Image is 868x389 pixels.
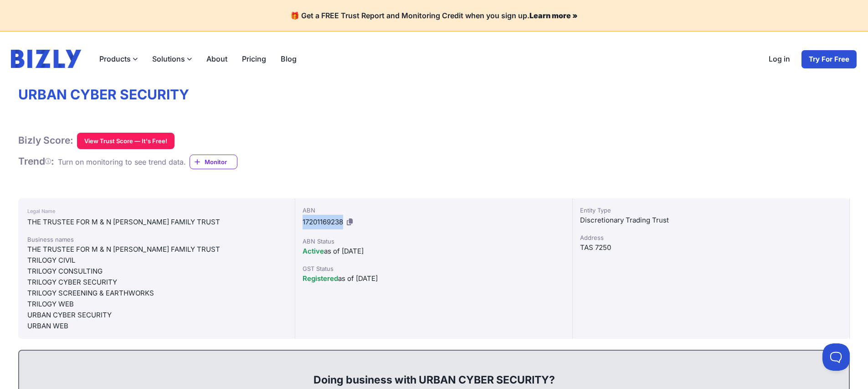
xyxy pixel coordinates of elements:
[235,50,273,68] a: Pricing
[303,206,565,215] div: ABN
[303,237,565,246] div: ABN Status
[27,235,286,244] div: Business names
[27,266,286,277] div: TRILOGY CONSULTING
[303,246,565,257] div: as of [DATE]
[18,86,850,104] h1: URBAN CYBER SECURITY
[205,157,237,166] span: Monitor
[145,50,199,68] label: Solutions
[303,273,565,284] div: as of [DATE]
[801,50,857,69] a: Try For Free
[27,299,286,310] div: TRILOGY WEB
[77,133,175,149] button: View Trust Score — It's Free!
[303,264,565,273] div: GST Status
[27,277,286,288] div: TRILOGY CYBER SECURITY
[761,50,797,69] a: Log in
[303,274,338,283] span: Registered
[822,343,850,371] iframe: Toggle Customer Support
[28,358,840,387] div: Doing business with URBAN CYBER SECURITY?
[27,244,286,255] div: THE TRUSTEE FOR M & N [PERSON_NAME] FAMILY TRUST
[580,233,842,242] div: Address
[199,50,235,68] a: About
[27,206,286,217] div: Legal Name
[11,11,857,20] h4: 🎁 Get a FREE Trust Report and Monitoring Credit when you sign up.
[11,50,81,68] img: bizly_logo.svg
[190,155,237,169] a: Monitor
[580,206,842,215] div: Entity Type
[18,156,54,167] h1: Trend :
[92,50,145,68] label: Products
[529,11,578,20] a: Learn more »
[303,247,324,255] span: Active
[580,215,842,226] div: Discretionary Trading Trust
[18,135,73,146] h1: Bizly Score:
[27,288,286,299] div: TRILOGY SCREENING & EARTHWORKS
[273,50,304,68] a: Blog
[580,242,842,253] div: TAS 7250
[27,321,286,332] div: URBAN WEB
[303,218,343,226] span: 17201169238
[27,310,286,321] div: URBAN CYBER SECURITY
[58,156,186,167] div: Turn on monitoring to see trend data.
[27,217,286,228] div: THE TRUSTEE FOR M & N [PERSON_NAME] FAMILY TRUST
[27,255,286,266] div: TRILOGY CIVIL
